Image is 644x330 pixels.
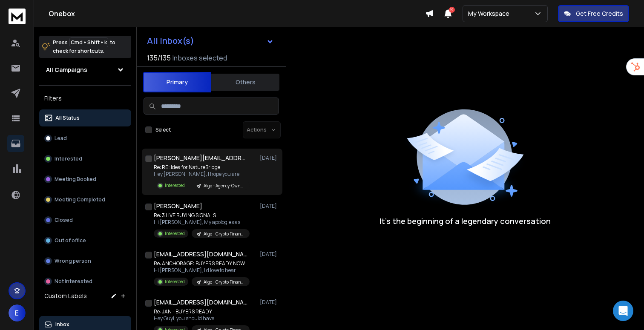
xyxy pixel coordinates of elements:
p: Interested [165,230,185,237]
button: Others [211,73,279,92]
button: Get Free Credits [558,5,629,22]
h1: All Inbox(s) [147,37,194,45]
button: Wrong person [39,253,131,270]
p: Hey Guyi, you should have [154,315,250,322]
p: My Workspace [468,9,513,18]
p: Algo - Agency-Owner Hyperpersonalized Outreach – [DATE] [204,183,244,189]
button: Meeting Completed [39,191,131,208]
p: Re: RE: Idea for NatureBridge [154,164,250,171]
p: Press to check for shortcuts. [53,38,115,55]
p: Lead [55,135,67,142]
span: 19 [449,7,455,13]
p: Algo - Crypto Financial Services [204,279,244,285]
p: [DATE] [260,203,279,209]
span: 135 / 135 [147,53,171,63]
p: Wrong person [55,258,91,264]
h1: [PERSON_NAME] [154,202,202,210]
button: All Status [39,109,131,126]
p: Hey [PERSON_NAME], I hope you are [154,171,250,178]
p: Meeting Completed [55,196,105,203]
div: Open Intercom Messenger [613,301,633,321]
h3: Inboxes selected [172,53,227,63]
p: Get Free Credits [576,9,623,18]
p: Hi [PERSON_NAME], I'd love to hear [154,267,250,274]
p: [DATE] [260,299,279,306]
button: Interested [39,150,131,167]
p: Re: JAN - BUYERS READY [154,308,250,315]
h1: [PERSON_NAME][EMAIL_ADDRESS][DOMAIN_NAME] [154,154,247,162]
p: Algo - Crypto Financial Services [204,231,244,237]
p: It’s the beginning of a legendary conversation [379,215,551,227]
p: Re: ANCHORAGE: BUYERS READY NOW [154,260,250,267]
p: Interested [165,182,185,189]
button: Not Interested [39,273,131,290]
p: Not Interested [55,278,92,285]
p: [DATE] [260,251,279,258]
button: Lead [39,130,131,147]
h3: Filters [39,92,131,104]
label: Select [155,126,171,133]
p: Closed [55,217,73,224]
h1: [EMAIL_ADDRESS][DOMAIN_NAME] +1 [154,298,247,307]
p: All Status [55,115,80,121]
button: Primary [143,72,211,92]
button: All Inbox(s) [140,32,281,49]
button: Out of office [39,232,131,249]
p: Inbox [55,321,69,328]
p: Meeting Booked [55,176,96,183]
button: Meeting Booked [39,171,131,188]
h1: Onebox [49,9,425,19]
p: Out of office [55,237,86,244]
button: E [9,304,26,321]
img: logo [9,9,26,24]
span: Cmd + Shift + k [69,37,108,47]
h3: Custom Labels [44,292,87,300]
p: Interested [55,155,82,162]
h1: All Campaigns [46,66,87,74]
p: Interested [165,278,185,285]
h1: [EMAIL_ADDRESS][DOMAIN_NAME] +1 [154,250,247,258]
p: Hi [PERSON_NAME], My apologies as [154,219,250,226]
button: All Campaigns [39,61,131,78]
p: [DATE] [260,155,279,161]
p: Re: 3 LIVE BUYING SIGNALS [154,212,250,219]
button: Closed [39,212,131,229]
